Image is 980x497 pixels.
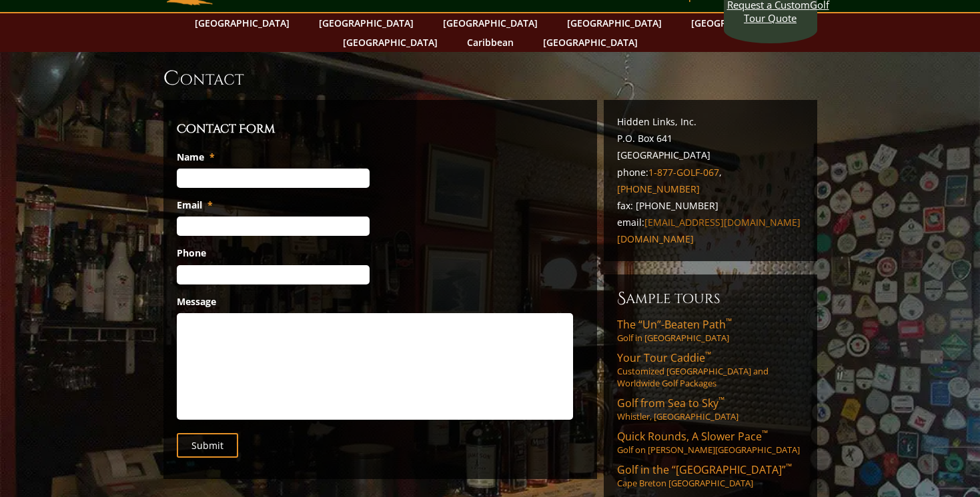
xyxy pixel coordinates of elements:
[536,33,644,52] a: [GEOGRAPHIC_DATA]
[617,429,804,456] a: Quick Rounds, A Slower Pace™Golf on [PERSON_NAME][GEOGRAPHIC_DATA]
[177,199,213,211] label: Email
[188,13,296,33] a: [GEOGRAPHIC_DATA]
[617,462,792,477] span: Golf in the “[GEOGRAPHIC_DATA]”
[644,216,801,229] a: [EMAIL_ADDRESS][DOMAIN_NAME]
[762,428,768,439] sup: ™
[436,13,544,33] a: [GEOGRAPHIC_DATA]
[617,183,700,195] a: [PHONE_NUMBER]
[177,120,584,139] h3: Contact Form
[177,247,206,259] label: Phone
[177,433,238,458] input: Submit
[560,13,668,33] a: [GEOGRAPHIC_DATA]
[312,13,420,33] a: [GEOGRAPHIC_DATA]
[718,394,724,406] sup: ™
[726,316,732,327] sup: ™
[648,166,719,179] a: 1-877-GOLF-067
[617,113,804,248] p: Hidden Links, Inc. P.O. Box 641 [GEOGRAPHIC_DATA] phone: , fax: [PHONE_NUMBER] email:
[705,349,711,360] sup: ™
[163,65,817,92] h1: Contact
[786,461,792,472] sup: ™
[617,317,804,344] a: The “Un”-Beaten Path™Golf in [GEOGRAPHIC_DATA]
[177,151,215,163] label: Name
[617,462,804,489] a: Golf in the “[GEOGRAPHIC_DATA]”™Cape Breton [GEOGRAPHIC_DATA]
[617,429,768,444] span: Quick Rounds, A Slower Pace
[177,296,216,308] label: Message
[617,350,711,365] span: Your Tour Caddie
[617,288,804,309] h6: Sample Tours
[617,317,732,332] span: The “Un”-Beaten Path
[336,33,444,52] a: [GEOGRAPHIC_DATA]
[617,350,804,389] a: Your Tour Caddie™Customized [GEOGRAPHIC_DATA] and Worldwide Golf Packages
[617,396,724,410] span: Golf from Sea to Sky
[460,33,520,52] a: Caribbean
[684,13,793,33] a: [GEOGRAPHIC_DATA]
[617,396,804,422] a: Golf from Sea to Sky™Whistler, [GEOGRAPHIC_DATA]
[617,233,694,245] a: [DOMAIN_NAME]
